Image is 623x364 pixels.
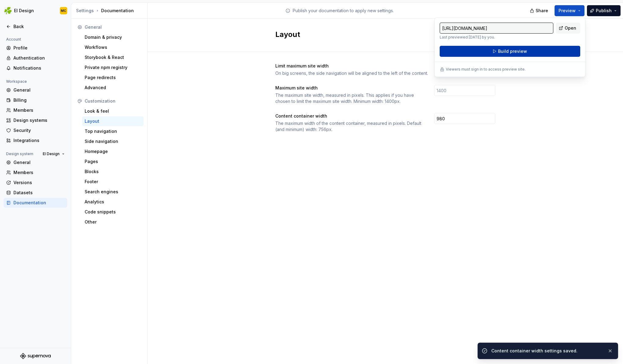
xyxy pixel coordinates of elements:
[85,219,141,225] div: Other
[85,199,141,205] div: Analytics
[76,8,94,14] button: Settings
[275,120,423,133] div: The maximum width of the content container, measured in pixels. Default (and minimum) width: 756px.
[82,217,144,227] a: Other
[275,113,423,119] div: Content container width
[85,108,141,114] div: Look & feel
[13,169,65,176] div: Members
[13,45,65,51] div: Profile
[82,197,144,207] a: Analytics
[555,5,585,16] button: Preview
[4,115,67,125] a: Design systems
[82,187,144,197] a: Search engines
[4,188,67,198] a: Datasets
[13,87,65,93] div: General
[13,55,65,61] div: Authentication
[4,63,67,73] a: Notifications
[85,148,141,155] div: Homepage
[4,36,24,43] div: Account
[82,106,144,116] a: Look & feel
[13,127,65,133] div: Security
[82,147,144,156] a: Homepage
[4,126,67,135] a: Security
[85,75,141,81] div: Page redirects
[498,48,527,54] span: Build preview
[85,85,141,91] div: Advanced
[565,25,576,31] span: Open
[275,30,488,39] h2: Layout
[85,118,141,124] div: Layout
[85,34,141,40] div: Domain & privacy
[4,150,36,158] div: Design system
[85,158,141,165] div: Pages
[4,85,67,95] a: General
[4,7,12,14] img: 56b5df98-d96d-4d7e-807c-0afdf3bdaefa.png
[82,167,144,177] a: Blocks
[446,67,526,72] p: Viewers must sign in to access preview site.
[275,70,468,76] div: On big screens, the side navigation will be aligned to the left of the content.
[527,5,552,16] button: Share
[85,138,141,144] div: Side navigation
[76,8,145,14] div: Documentation
[43,151,60,156] span: EI Design
[434,85,495,96] input: 1400
[4,136,67,145] a: Integrations
[82,32,144,42] a: Domain & privacy
[85,64,141,71] div: Private npm registry
[4,95,67,105] a: Billing
[13,97,65,103] div: Billing
[4,168,67,177] a: Members
[4,198,67,208] a: Documentation
[85,98,141,104] div: Customization
[596,8,612,14] span: Publish
[13,190,65,196] div: Datasets
[82,157,144,166] a: Pages
[587,5,621,16] button: Publish
[491,348,603,354] div: Content container width settings saved.
[82,73,144,82] a: Page redirects
[275,85,423,91] div: Maximum site width
[85,54,141,60] div: Storybook & React
[13,180,65,186] div: Versions
[559,8,576,14] span: Preview
[85,209,141,215] div: Code snippets
[13,159,65,166] div: General
[4,78,29,85] div: Workspace
[13,117,65,123] div: Design systems
[13,200,65,206] div: Documentation
[85,189,141,195] div: Search engines
[82,116,144,126] a: Layout
[4,43,67,53] a: Profile
[13,107,65,113] div: Members
[82,42,144,52] a: Workflows
[82,136,144,146] a: Side navigation
[20,353,51,359] svg: Supernova Logo
[85,44,141,50] div: Workflows
[13,137,65,144] div: Integrations
[82,53,144,62] a: Storybook & React
[4,158,67,167] a: General
[4,22,67,31] a: Back
[82,207,144,217] a: Code snippets
[82,177,144,187] a: Footer
[14,8,34,14] div: EI Design
[61,8,66,13] div: MC
[85,179,141,185] div: Footer
[275,92,423,104] div: The maximum site width, measured in pixels. This applies if you have chosen to limit the maximum ...
[82,63,144,72] a: Private npm registry
[440,35,553,40] p: Last previewed [DATE] by you.
[434,113,495,124] input: 756
[13,24,65,30] div: Back
[82,126,144,136] a: Top navigation
[85,169,141,175] div: Blocks
[275,63,468,69] div: Limit maximum site width
[85,128,141,134] div: Top navigation
[536,8,548,14] span: Share
[4,178,67,187] a: Versions
[85,24,141,30] div: General
[293,8,394,14] p: Publish your documentation to apply new settings.
[4,53,67,63] a: Authentication
[1,4,70,17] button: EI DesignMC
[440,46,580,57] button: Build preview
[82,83,144,93] a: Advanced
